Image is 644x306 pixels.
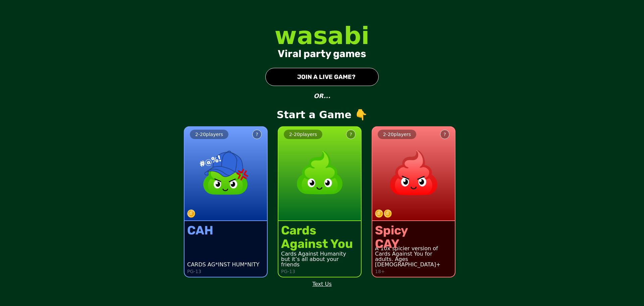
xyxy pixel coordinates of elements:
img: token [384,210,392,218]
p: PG-13 [281,269,295,274]
p: Start a Game 👇 [277,109,367,121]
div: Viral party games [278,48,366,60]
button: ? [346,130,356,139]
span: 2 - 20 players [195,132,223,137]
p: OR... [314,91,330,101]
div: Cards [281,224,353,237]
div: Cards Against Humanity [281,251,358,257]
a: Text Us [312,280,332,288]
img: token [375,210,383,218]
button: ? [252,130,262,139]
img: token [187,210,195,218]
span: 2 - 20 players [289,132,317,137]
img: product image [196,143,255,202]
div: ? [443,131,446,138]
div: Spicy [375,224,408,237]
div: A 10x spicier version of Cards Against You for adults. Ages [DEMOGRAPHIC_DATA]+ [375,246,452,267]
div: CARDS AG*INST HUM*NITY [187,262,259,267]
button: ? [440,130,449,139]
div: but it’s all about your friends [281,257,358,267]
div: Against You [281,237,353,251]
div: ? [350,131,352,138]
p: 18+ [375,269,385,274]
button: JOIN A LIVE GAME? [265,68,379,86]
div: ? [256,131,258,138]
div: CAH [187,224,213,237]
img: product image [290,143,349,202]
div: CAY [375,237,408,251]
p: PG-13 [187,269,201,274]
img: product image [384,143,443,202]
span: 2 - 20 players [383,132,411,137]
div: wasabi [275,24,370,48]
